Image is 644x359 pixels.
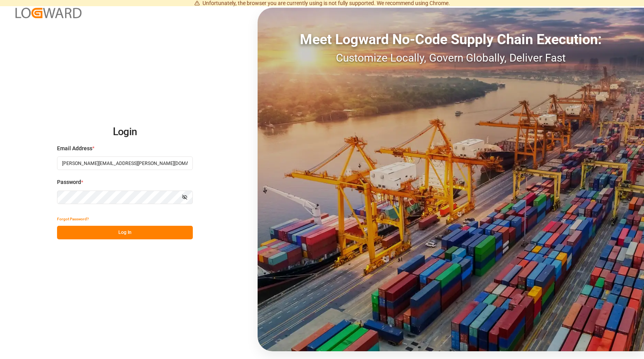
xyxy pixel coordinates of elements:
[57,178,81,186] span: Password
[258,29,644,50] div: Meet Logward No-Code Supply Chain Execution:
[57,226,193,239] button: Log In
[258,50,644,66] div: Customize Locally, Govern Globally, Deliver Fast
[16,8,81,18] img: Logward_new_orange.png
[57,212,89,226] button: Forgot Password?
[57,120,193,144] h2: Login
[57,144,92,153] span: Email Address
[57,156,193,170] input: Enter your email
